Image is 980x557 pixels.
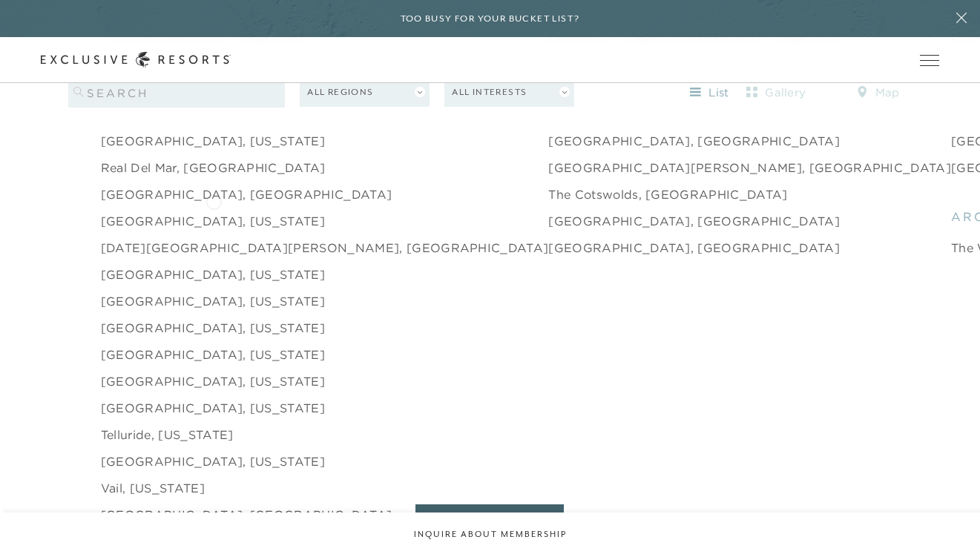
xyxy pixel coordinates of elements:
a: [GEOGRAPHIC_DATA], [GEOGRAPHIC_DATA] [101,506,392,524]
a: Vail, [US_STATE] [101,479,205,497]
a: [GEOGRAPHIC_DATA], [US_STATE] [101,132,325,150]
a: [GEOGRAPHIC_DATA], [US_STATE] [101,452,325,470]
a: [GEOGRAPHIC_DATA], [US_STATE] [101,346,325,363]
button: map [845,81,912,105]
input: search [68,78,285,108]
a: [GEOGRAPHIC_DATA], [US_STATE] [101,319,325,337]
button: Open navigation [920,55,939,65]
a: [GEOGRAPHIC_DATA], [GEOGRAPHIC_DATA] [548,212,840,230]
a: [GEOGRAPHIC_DATA], [GEOGRAPHIC_DATA] [548,239,840,257]
a: [GEOGRAPHIC_DATA], [US_STATE] [101,292,325,310]
a: [GEOGRAPHIC_DATA], [US_STATE] [101,212,325,230]
a: [GEOGRAPHIC_DATA], [US_STATE] [101,399,325,417]
a: Telluride, [US_STATE] [101,426,234,444]
a: [GEOGRAPHIC_DATA], [GEOGRAPHIC_DATA] [548,132,840,150]
a: [GEOGRAPHIC_DATA], [US_STATE] [101,372,325,390]
a: [GEOGRAPHIC_DATA][PERSON_NAME], [GEOGRAPHIC_DATA] [548,159,951,177]
a: The Cotswolds, [GEOGRAPHIC_DATA] [548,185,787,203]
button: list [676,81,743,105]
button: show gallery [415,504,564,533]
a: [GEOGRAPHIC_DATA], [US_STATE] [101,266,325,283]
h6: Too busy for your bucket list? [401,12,580,26]
button: All Interests [444,78,574,107]
button: gallery [743,81,809,105]
a: Real del Mar, [GEOGRAPHIC_DATA] [101,159,326,177]
a: [GEOGRAPHIC_DATA], [GEOGRAPHIC_DATA] [101,185,392,203]
a: [DATE][GEOGRAPHIC_DATA][PERSON_NAME], [GEOGRAPHIC_DATA] [101,239,549,257]
button: All Regions [300,78,430,107]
